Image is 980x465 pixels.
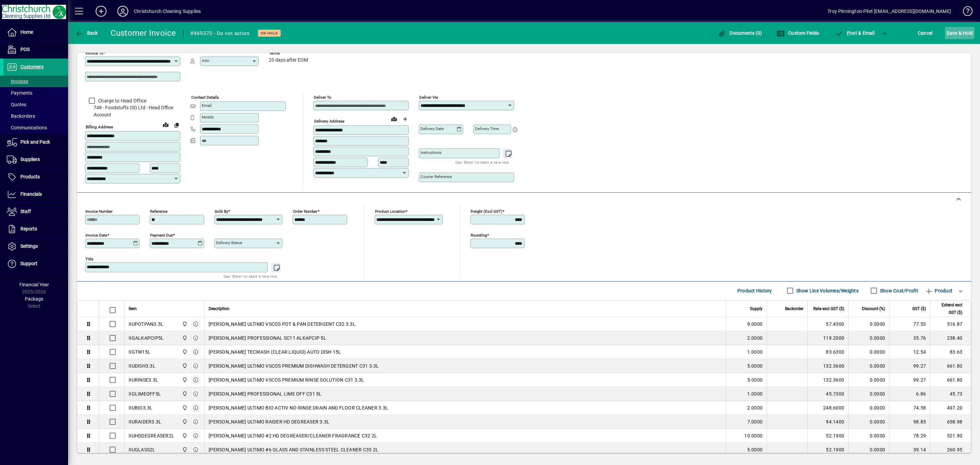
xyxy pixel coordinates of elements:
div: IIUGLASS2L [129,446,156,453]
span: 9.0000 [747,321,763,327]
span: Documents (0) [718,30,762,36]
a: Suppliers [3,151,68,168]
div: 132.3600 [812,363,844,369]
span: Christchurch Cleaning Supplies Ltd [180,334,188,342]
mat-label: Delivery date [421,126,444,131]
a: Invoices [3,76,68,87]
mat-hint: Use 'Enter' to start a new line [224,272,277,280]
span: 5.0000 [747,446,763,453]
div: IIUDISH3.3L [129,363,156,369]
div: IIUBIO3.3L [129,404,153,411]
div: 132.3600 [812,376,844,383]
span: [PERSON_NAME] ULTIMO RAIDER HD DEGREASER 3.3L [209,418,329,425]
span: Suppliers [20,157,40,162]
td: 0.0000 [848,331,889,345]
button: Choose address [399,114,410,125]
mat-label: Delivery time [475,126,499,131]
mat-label: Courier Reference [421,174,452,179]
td: 74.58 [889,401,930,415]
button: Product History [735,285,775,297]
span: Home [20,29,33,35]
span: 2.0000 [747,335,763,341]
div: IIUPOTPAN3.3L [129,321,163,327]
td: 658.98 [930,415,971,429]
span: [PERSON_NAME] PROFESSIONAL LIME OFF C31 5L [209,390,322,397]
div: 45.7300 [812,390,844,397]
a: Communications [3,122,68,133]
span: Christchurch Cleaning Supplies Ltd [180,320,188,328]
app-page-header-button: Back [68,27,105,39]
span: Financial Year [19,282,49,287]
a: Products [3,169,68,186]
td: 260.95 [930,443,971,457]
span: Customers [20,64,44,69]
button: Documents (0) [716,27,764,39]
label: Charge to Head Office [97,97,146,104]
mat-label: Invoice date [85,233,107,237]
a: POS [3,41,68,58]
mat-label: Attn [202,58,209,63]
span: Communications [7,125,47,130]
div: Customer Invoice [111,28,176,38]
mat-label: Reference [150,209,167,213]
td: 0.0000 [848,345,889,359]
a: Settings [3,238,68,255]
span: Back [75,30,98,36]
button: Product [921,285,956,297]
span: Settings [20,243,38,249]
span: Christchurch Cleaning Supplies Ltd [180,362,188,370]
a: Financials [3,186,68,203]
mat-label: Order number [293,209,317,213]
mat-label: Product location [375,209,405,213]
span: Item [129,305,137,312]
span: [PERSON_NAME] ULTIMO VSCOS PREMIUM DISHWASH DETERGENT C31 3.3L [209,363,379,369]
td: 83.63 [930,345,971,359]
td: 238.40 [930,331,971,345]
div: Troy Pinnington-Pilet [EMAIL_ADDRESS][DOMAIN_NAME] [828,6,951,17]
a: Knowledge Base [958,1,971,23]
div: IIGTW15L [129,349,150,355]
a: Pick and Pack [3,134,68,151]
span: GST ($) [912,305,926,312]
td: 661.80 [930,359,971,373]
mat-label: Invoice To [85,51,103,55]
td: 77.53 [889,317,930,331]
mat-label: Freight (excl GST) [471,209,502,213]
span: S [947,30,949,36]
span: 5.0000 [747,363,763,369]
span: ave & Hold [947,28,973,38]
a: Staff [3,203,68,220]
div: #469370 - Do not action [190,28,250,39]
div: 52.1900 [812,446,844,453]
span: 7.0000 [747,418,763,425]
td: 39.14 [889,443,930,457]
span: Supply [750,305,763,312]
td: 0.0000 [848,317,889,331]
button: Profile [112,5,134,17]
span: 748 - Foodstuffs (SI) Ltd - Head Office Account [85,104,180,118]
span: [PERSON_NAME] PROFESSIONAL SC11 ALKAPCIP 5L [209,335,326,341]
span: 1.0000 [747,349,763,355]
label: Show Line Volumes/Weights [795,287,859,294]
td: 516.87 [930,317,971,331]
span: 2.0000 [747,404,763,411]
button: Save & Hold [945,27,975,39]
td: 0.0000 [848,415,889,429]
span: 20 days after EOM [269,58,308,63]
button: Add [90,5,112,17]
mat-label: Invoice number [85,209,113,213]
span: [PERSON_NAME] ULTIMO BIO ACTIV NO-RINSE DRAIN AND FLOOR CLEANER 3.3L [209,404,388,411]
span: Christchurch Cleaning Supplies Ltd [180,390,188,398]
td: 0.0000 [848,401,889,415]
span: Product [925,285,952,296]
td: 78.29 [889,429,930,443]
span: Payments [7,90,32,96]
button: Custom Fields [775,27,821,39]
td: 0.0000 [848,443,889,457]
span: On hold [261,31,278,35]
span: Rate excl GST ($) [813,305,844,312]
mat-label: Title [85,256,93,261]
td: 0.0000 [848,429,889,443]
mat-label: Sold by [215,209,228,213]
span: [PERSON_NAME] ULTIMO VSCOS PREMIUM RINSE SOLUTION C31 3.3L [209,376,364,383]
